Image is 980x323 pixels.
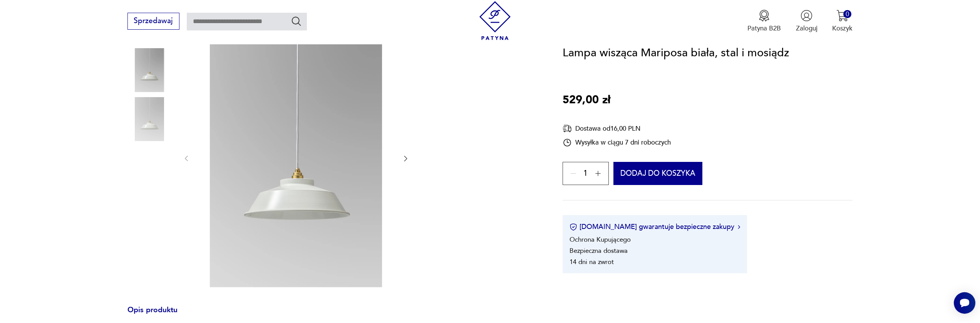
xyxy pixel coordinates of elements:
img: Ikonka użytkownika [801,10,812,22]
img: Zdjęcie produktu Lampa wisząca Mariposa biała, stal i mosiądz [127,97,171,141]
li: 14 dni na zwrot [570,258,614,267]
button: Sprzedawaj [127,13,179,30]
button: Dodaj do koszyka [613,162,702,185]
div: Wysyłka w ciągu 7 dni roboczych [563,138,671,147]
button: Patyna B2B [747,10,781,33]
img: Ikona certyfikatu [570,223,577,231]
button: 0Koszyk [832,10,853,33]
img: Zdjęcie produktu Lampa wisząca Mariposa biała, stal i mosiądz [127,48,171,92]
div: 0 [843,10,851,18]
p: 529,00 zł [563,91,610,109]
a: Ikona medaluPatyna B2B [747,10,781,33]
li: Bezpieczna dostawa [570,247,628,256]
h1: Lampa wisząca Mariposa biała, stal i mosiądz [563,44,789,62]
iframe: Smartsupp widget button [954,292,975,314]
p: Patyna B2B [747,24,781,33]
button: [DOMAIN_NAME] gwarantuje bezpieczne zakupy [570,222,740,232]
p: Zaloguj [796,24,818,33]
p: Koszyk [832,24,853,33]
img: Zdjęcie produktu Lampa wisząca Mariposa biała, stal i mosiądz [199,29,392,287]
button: Szukaj [291,15,302,27]
img: Ikona strzałki w prawo [738,225,740,229]
li: Ochrona Kupującego [570,236,631,244]
div: Dostawa od 16,00 PLN [563,124,671,133]
span: 1 [583,171,588,177]
a: Sprzedawaj [127,19,179,25]
img: Patyna - sklep z meblami i dekoracjami vintage [476,1,514,40]
button: Zaloguj [796,10,818,33]
h3: Opis produktu [127,307,540,323]
img: Ikona medalu [758,10,770,22]
img: Ikona koszyka [836,10,848,22]
img: Ikona dostawy [563,124,572,133]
